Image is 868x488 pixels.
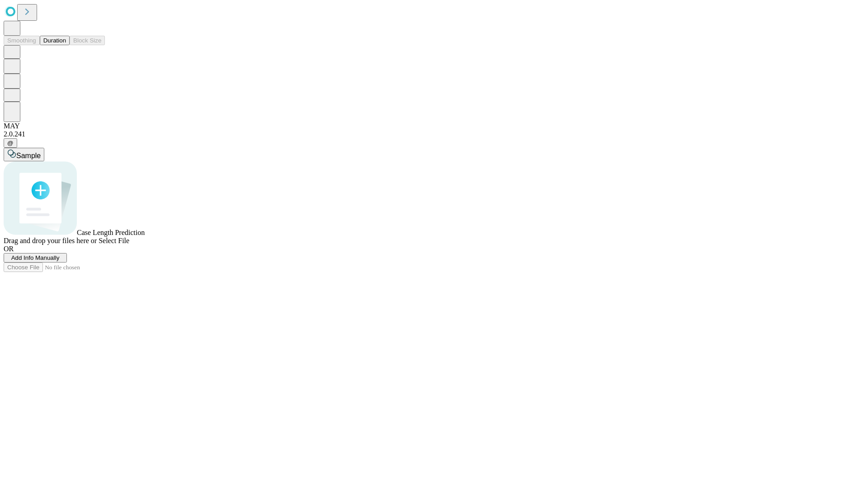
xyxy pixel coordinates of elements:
[7,140,14,146] span: @
[40,36,70,45] button: Duration
[11,254,60,261] span: Add Info Manually
[4,36,40,45] button: Smoothing
[4,245,14,253] span: OR
[4,138,17,148] button: @
[4,122,864,130] div: MAY
[70,36,105,45] button: Block Size
[4,253,67,263] button: Add Info Manually
[4,237,97,244] span: Drag and drop your files here or
[99,237,129,244] span: Select File
[4,130,864,138] div: 2.0.241
[4,148,44,161] button: Sample
[77,229,145,236] span: Case Length Prediction
[16,152,41,160] span: Sample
